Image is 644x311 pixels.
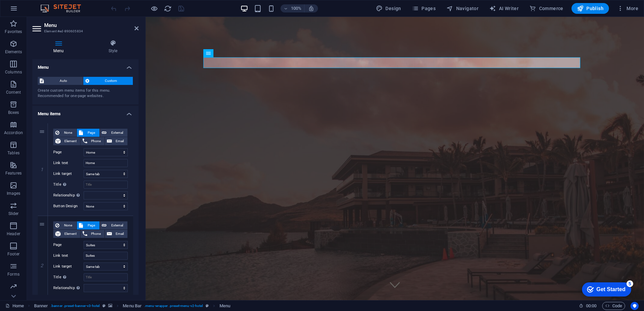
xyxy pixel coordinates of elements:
[108,304,112,308] i: This element contains a background
[114,137,125,145] span: Email
[84,159,128,167] input: Link text...
[206,304,209,308] i: This element is a customizable preset
[84,181,128,189] input: Title
[614,3,641,14] button: More
[77,129,99,137] button: Page
[53,181,84,189] label: Title
[529,5,563,12] span: Commerce
[8,110,19,115] p: Boxes
[605,302,622,310] span: Code
[144,302,203,310] span: . menu-wrapper .preset-menu-v2-hotel
[5,3,55,18] div: Get Started 5 items remaining, 0% complete
[572,3,609,14] button: Publish
[50,1,57,8] div: 5
[577,5,604,12] span: Publish
[84,252,128,260] input: Link text...
[150,4,158,12] button: Click here to leave preview mode and continue editing
[123,302,142,310] span: Click to select. Double-click to edit
[4,292,23,297] p: Marketing
[444,3,481,14] button: Navigator
[527,3,566,14] button: Commerce
[579,302,597,310] h6: Session time
[4,130,23,135] p: Accordion
[53,241,84,249] label: Page
[412,5,436,12] span: Pages
[291,4,301,12] h6: 100%
[7,251,20,257] p: Footer
[53,273,84,281] label: Title
[89,230,103,238] span: Phone
[53,295,84,303] label: Button Design
[8,211,19,216] p: Slider
[83,77,133,85] button: Custom
[53,137,80,145] button: Element
[53,252,84,260] label: Link text
[631,302,639,310] button: Usercentrics
[32,59,139,71] h4: Menu
[100,129,127,137] button: External
[34,302,48,310] span: Click to select. Double-click to edit
[51,302,100,310] span: . banner .preset-banner-v3-hotel
[37,167,47,172] em: 1
[602,302,625,310] button: Code
[44,28,125,34] h3: Element #ed-890605834
[446,5,478,12] span: Navigator
[84,273,128,281] input: Title
[53,129,77,137] button: None
[281,4,304,12] button: 100%
[53,230,80,238] button: Element
[5,170,22,176] p: Features
[85,129,97,137] span: Page
[586,302,596,310] span: 00 00
[77,221,99,229] button: Page
[103,304,106,308] i: This element is a customizable preset
[53,221,77,229] button: None
[487,3,521,14] button: AI Writer
[61,221,75,229] span: None
[87,40,139,54] h4: Style
[373,3,404,14] button: Design
[32,40,87,54] h4: Menu
[38,88,133,99] div: Create custom menu items for this menu. Recommended for one-page websites.
[53,284,84,292] label: Relationship
[109,129,125,137] span: External
[34,302,230,310] nav: breadcrumb
[5,29,22,34] p: Favorites
[5,69,22,75] p: Columns
[38,77,83,85] button: Auto
[61,129,75,137] span: None
[376,5,401,12] span: Design
[7,191,21,196] p: Images
[39,4,89,12] img: Editor Logo
[6,90,21,95] p: Content
[5,49,22,55] p: Elements
[85,221,97,229] span: Page
[114,230,125,238] span: Email
[53,148,84,156] label: Page
[53,262,84,271] label: Link target
[63,137,78,145] span: Element
[100,221,127,229] button: External
[5,302,24,310] a: Click to cancel selection. Double-click to open Pages
[105,230,127,238] button: Email
[7,231,20,237] p: Header
[89,137,103,145] span: Phone
[617,5,638,12] span: More
[7,272,20,277] p: Forms
[219,302,230,310] span: Click to select. Double-click to edit
[44,22,139,28] h2: Menu
[81,230,105,238] button: Phone
[81,137,105,145] button: Phone
[20,7,49,13] div: Get Started
[37,263,47,268] em: 2
[53,202,84,210] label: Button Design
[53,170,84,178] label: Link target
[409,3,438,14] button: Pages
[7,150,20,156] p: Tables
[109,221,125,229] span: External
[53,191,84,199] label: Relationship
[46,77,81,85] span: Auto
[105,137,127,145] button: Email
[489,5,519,12] span: AI Writer
[591,303,592,308] span: :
